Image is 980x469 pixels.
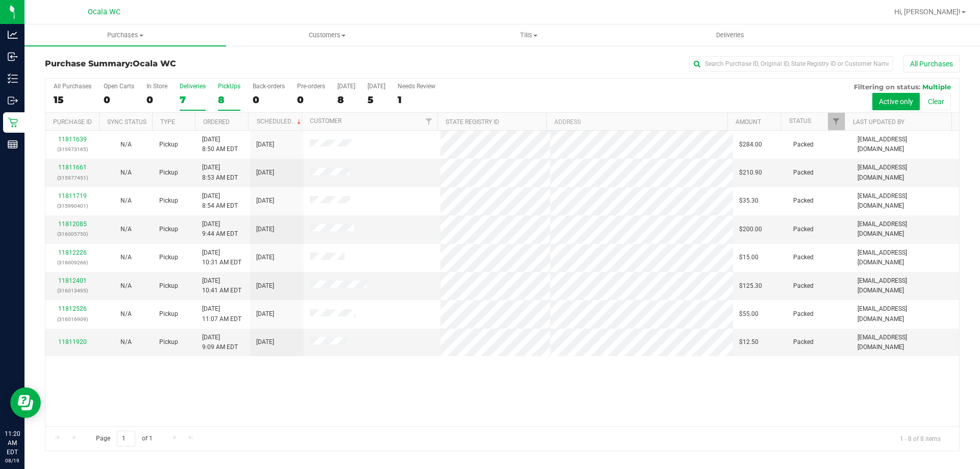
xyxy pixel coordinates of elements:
[88,8,120,16] span: Ocala WC
[52,286,93,295] p: (316013495)
[120,254,132,261] span: Not Applicable
[398,94,435,106] div: 1
[120,197,132,204] span: Not Applicable
[160,118,175,126] a: Type
[202,191,238,211] span: [DATE] 8:54 AM EDT
[202,248,241,267] span: [DATE] 10:31 AM EDT
[58,249,87,256] a: 11812226
[421,113,437,130] a: Filter
[310,117,341,125] a: Customer
[428,31,629,40] span: Tills
[793,168,814,178] span: Packed
[58,164,87,171] a: 11811661
[689,56,893,71] input: Search Purchase ID, Original ID, State Registry ID or Customer Name...
[337,83,355,90] div: [DATE]
[739,225,762,234] span: $200.00
[857,333,953,352] span: [EMAIL_ADDRESS][DOMAIN_NAME]
[793,281,814,291] span: Packed
[202,219,238,239] span: [DATE] 9:44 AM EDT
[120,226,132,233] span: Not Applicable
[8,117,18,128] inline-svg: Retail
[8,139,18,150] inline-svg: Reports
[87,431,161,447] span: Page of 1
[159,140,178,150] span: Pickup
[629,24,831,46] a: Deliveries
[857,248,953,267] span: [EMAIL_ADDRESS][DOMAIN_NAME]
[894,8,961,16] span: Hi, [PERSON_NAME]!
[58,277,87,284] a: 11812401
[428,24,629,46] a: Tills
[892,431,949,446] span: 1 - 8 of 8 items
[58,192,87,200] a: 11811719
[227,31,427,40] span: Customers
[872,93,920,110] button: Active only
[793,309,814,319] span: Packed
[202,135,238,154] span: [DATE] 8:50 AM EDT
[107,118,146,126] a: Sync Status
[120,282,132,289] span: Not Applicable
[24,31,226,40] span: Purchases
[739,168,762,178] span: $210.90
[253,83,285,90] div: Back-orders
[789,117,811,125] a: Status
[202,276,241,295] span: [DATE] 10:41 AM EDT
[159,225,178,234] span: Pickup
[857,191,953,211] span: [EMAIL_ADDRESS][DOMAIN_NAME]
[256,140,274,150] span: [DATE]
[58,338,87,345] a: 11811920
[793,225,814,234] span: Packed
[120,168,132,178] button: N/A
[45,59,350,68] h3: Purchase Summary:
[256,281,274,291] span: [DATE]
[120,309,132,319] button: N/A
[117,431,135,447] input: 1
[8,30,18,40] inline-svg: Analytics
[256,196,274,206] span: [DATE]
[146,94,167,106] div: 0
[367,94,385,106] div: 5
[702,31,758,40] span: Deliveries
[52,229,93,239] p: (316005750)
[253,94,285,106] div: 0
[8,73,18,84] inline-svg: Inventory
[120,310,132,317] span: Not Applicable
[5,457,20,464] p: 08/19
[739,253,758,262] span: $15.00
[120,338,132,345] span: Not Applicable
[367,83,385,90] div: [DATE]
[297,83,325,90] div: Pre-orders
[218,83,240,90] div: PickUps
[159,168,178,178] span: Pickup
[53,118,92,126] a: Purchase ID
[58,305,87,312] a: 11812526
[8,95,18,106] inline-svg: Outbound
[202,333,238,352] span: [DATE] 9:09 AM EDT
[159,281,178,291] span: Pickup
[180,94,206,106] div: 7
[446,118,499,126] a: State Registry ID
[257,118,303,125] a: Scheduled
[120,225,132,234] button: N/A
[52,314,93,324] p: (316016909)
[739,337,758,347] span: $12.50
[793,337,814,347] span: Packed
[202,163,238,182] span: [DATE] 8:53 AM EDT
[58,220,87,228] a: 11812085
[226,24,428,46] a: Customers
[52,144,93,154] p: (315973165)
[337,94,355,106] div: 8
[921,93,951,110] button: Clear
[739,309,758,319] span: $55.00
[793,196,814,206] span: Packed
[739,196,758,206] span: $35.30
[256,225,274,234] span: [DATE]
[146,83,167,90] div: In Store
[857,304,953,324] span: [EMAIL_ADDRESS][DOMAIN_NAME]
[297,94,325,106] div: 0
[8,52,18,62] inline-svg: Inbound
[120,337,132,347] button: N/A
[739,281,762,291] span: $125.30
[10,387,41,418] iframe: Resource center
[398,83,435,90] div: Needs Review
[120,141,132,148] span: Not Applicable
